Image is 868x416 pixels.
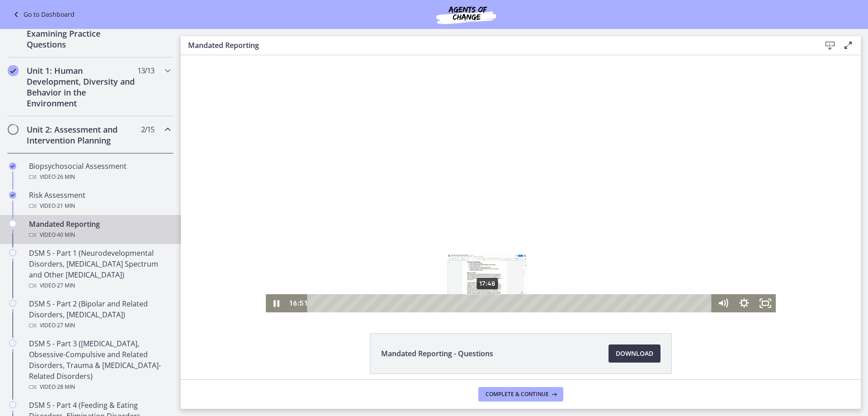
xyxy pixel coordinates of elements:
div: DSM 5 - Part 3 ([MEDICAL_DATA], Obsessive-Compulsive and Related Disorders, Trauma & [MEDICAL_DAT... [29,338,170,392]
div: Video [29,280,170,291]
a: Download [609,344,660,363]
h2: Unit 1: Human Development, Diversity and Behavior in the Environment [27,65,137,109]
div: Video [29,320,170,331]
button: Fullscreen [574,239,595,257]
img: Agents of Change [412,4,520,25]
div: Video [29,201,170,211]
button: Show settings menu [552,239,574,257]
div: Risk Assessment [29,190,170,211]
div: DSM 5 - Part 2 (Bipolar and Related Disorders, [MEDICAL_DATA]) [29,298,170,331]
i: Completed [8,65,19,76]
span: Complete & continue [486,391,549,398]
div: DSM 5 - Part 1 (Neurodevelopmental Disorders, [MEDICAL_DATA] Spectrum and Other [MEDICAL_DATA]) [29,248,170,291]
div: Video [29,382,170,392]
h2: Unit 2: Assessment and Intervention Planning [27,124,137,146]
span: Mandated Reporting - Questions [381,348,493,359]
i: Completed [9,191,16,199]
div: Video [29,230,170,240]
div: Biopsychosocial Assessment [29,161,170,182]
div: Video [29,172,170,182]
span: · 27 min [56,280,75,291]
iframe: Video Lesson [181,55,861,312]
span: · 21 min [56,201,75,211]
a: Go to Dashboard [11,9,75,20]
span: · 40 min [56,230,75,240]
span: · 26 min [56,172,75,182]
span: 13 / 13 [137,65,154,76]
h3: Mandated Reporting [188,40,807,51]
span: · 27 min [56,320,75,331]
button: Mute [531,239,552,257]
span: 2 / 15 [141,124,154,135]
span: · 28 min [56,382,75,392]
div: Mandated Reporting [29,219,170,240]
h2: Strategy: Approaching and Examining Practice Questions [27,17,137,50]
button: Complete & continue [478,387,563,402]
i: Completed [9,163,16,170]
span: Download [616,348,653,359]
